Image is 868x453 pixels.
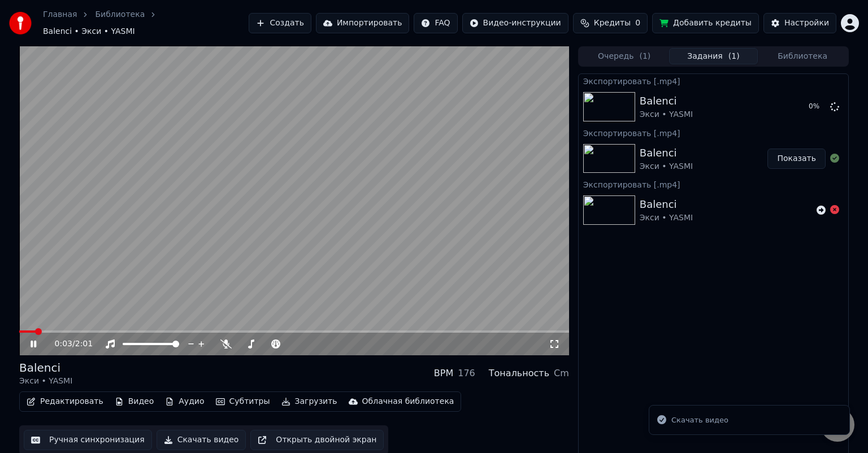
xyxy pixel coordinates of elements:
[489,367,549,380] div: Тональность
[211,394,275,410] button: Субтитры
[110,394,159,410] button: Видео
[594,18,631,29] span: Кредиты
[414,13,457,33] button: FAQ
[43,9,77,20] a: Главная
[277,394,342,410] button: Загрузить
[579,126,848,140] div: Экспортировать [.mp4]
[160,394,209,410] button: Аудио
[640,197,693,212] div: Balenci
[728,51,740,62] span: ( 1 )
[462,13,568,33] button: Видео-инструкции
[157,430,246,450] button: Скачать видео
[43,9,249,37] nav: breadcrumb
[19,376,72,387] div: Экси • YASMI
[458,367,475,380] div: 176
[671,415,728,426] div: Скачать видео
[763,13,836,33] button: Настройки
[19,360,72,376] div: Balenci
[554,367,569,380] div: Cm
[9,12,32,34] img: youka
[55,338,82,350] div: /
[43,26,135,37] span: Balenci • Экси • YASMI
[24,430,152,450] button: Ручная синхронизация
[635,18,640,29] span: 0
[434,367,453,380] div: BPM
[640,145,693,161] div: Balenci
[639,51,650,62] span: ( 1 )
[652,13,759,33] button: Добавить кредиты
[767,149,826,169] button: Показать
[362,396,454,407] div: Облачная библиотека
[640,161,693,172] div: Экси • YASMI
[249,13,311,33] button: Создать
[579,74,848,88] div: Экспортировать [.mp4]
[669,48,758,64] button: Задания
[22,394,108,410] button: Редактировать
[758,48,847,64] button: Библиотека
[316,13,410,33] button: Импортировать
[55,338,72,350] span: 0:03
[579,177,848,191] div: Экспортировать [.mp4]
[95,9,145,20] a: Библиотека
[784,18,829,29] div: Настройки
[250,430,384,450] button: Открыть двойной экран
[640,109,693,120] div: Экси • YASMI
[75,338,93,350] span: 2:01
[809,102,826,111] div: 0 %
[573,13,648,33] button: Кредиты0
[640,93,693,109] div: Balenci
[580,48,669,64] button: Очередь
[640,212,693,224] div: Экси • YASMI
